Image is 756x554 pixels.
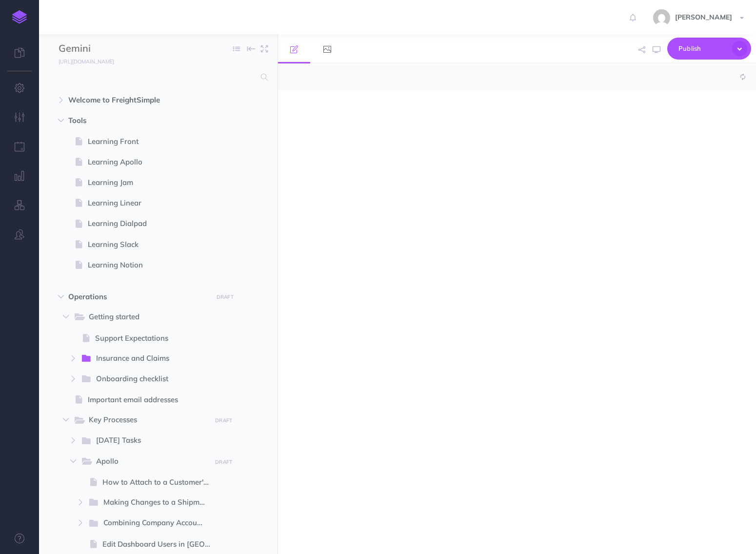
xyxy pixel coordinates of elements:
span: Important email addresses [88,394,219,406]
input: Documentation Name [59,41,173,56]
input: Search [59,68,255,86]
span: Making Changes to a Shipment [103,496,214,509]
span: Combining Company Accounts [103,517,211,530]
span: Onboarding checklist [96,373,204,386]
span: Getting started [89,311,204,324]
span: Welcome to FreightSimple [68,94,207,106]
small: DRAFT [217,294,234,300]
span: Learning Slack [88,239,219,250]
span: Learning Dialpad [88,218,219,229]
button: Publish [667,38,751,60]
span: Apollo [96,455,204,468]
span: Insurance and Claims [96,352,204,365]
a: [URL][DOMAIN_NAME] [39,56,124,66]
span: Support Expectations [95,332,219,344]
small: DRAFT [215,459,232,465]
span: Edit Dashboard Users in [GEOGRAPHIC_DATA] [102,538,219,550]
span: Tools [68,115,207,126]
span: [PERSON_NAME] [670,13,737,21]
span: Learning Notion [88,259,219,271]
button: DRAFT [212,456,236,468]
span: Learning Linear [88,197,219,209]
span: How to Attach to a Customer's Account [102,476,219,488]
span: Learning Apollo [88,156,219,168]
small: DRAFT [215,417,232,424]
span: Operations [68,291,207,303]
button: DRAFT [213,291,237,303]
span: [DATE] Tasks [96,434,204,447]
span: Publish [678,41,727,56]
img: b1b60b1f09e01447de828c9d38f33e49.jpg [653,9,670,26]
span: Learning Front [88,136,219,147]
span: Learning Jam [88,177,219,188]
small: [URL][DOMAIN_NAME] [59,58,114,65]
button: DRAFT [212,415,236,426]
img: logo-mark.svg [12,10,27,24]
span: Key Processes [89,414,204,427]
